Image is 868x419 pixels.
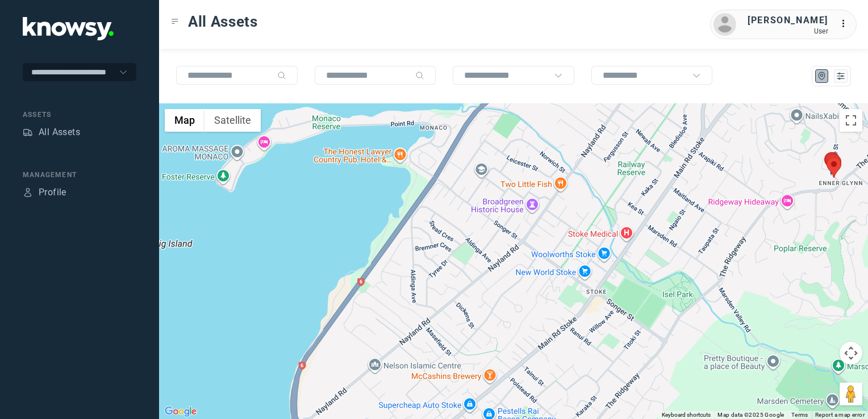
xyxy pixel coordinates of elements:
a: Open this area in Google Maps (opens a new window) [162,404,199,419]
a: Terms [791,412,808,418]
div: : [840,17,853,32]
a: AssetsAll Assets [23,125,80,139]
div: Management [23,170,136,180]
span: Map data ©2025 Google [717,412,784,418]
img: Google [162,404,199,419]
div: Map [817,71,827,81]
button: Drag Pegman onto the map to open Street View [840,383,862,405]
div: Toggle Menu [171,18,179,26]
button: Show satellite imagery [205,109,261,132]
a: Report a map error [815,412,865,418]
tspan: ... [840,19,852,28]
div: Search [277,71,286,80]
a: ProfileProfile [23,186,66,199]
button: Show street map [165,109,205,132]
button: Map camera controls [840,342,862,364]
img: Application Logo [23,17,114,40]
div: List [836,71,846,81]
button: Toggle fullscreen view [840,109,862,132]
span: All Assets [188,11,258,32]
div: User [748,27,828,35]
button: Keyboard shortcuts [662,411,711,419]
div: All Assets [39,125,80,139]
div: Assets [23,127,33,137]
div: Profile [39,186,66,199]
div: Profile [23,187,33,198]
img: avatar.png [713,13,736,36]
div: : [840,17,853,31]
div: Assets [23,110,136,120]
div: Search [415,71,424,80]
div: [PERSON_NAME] [748,14,828,27]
